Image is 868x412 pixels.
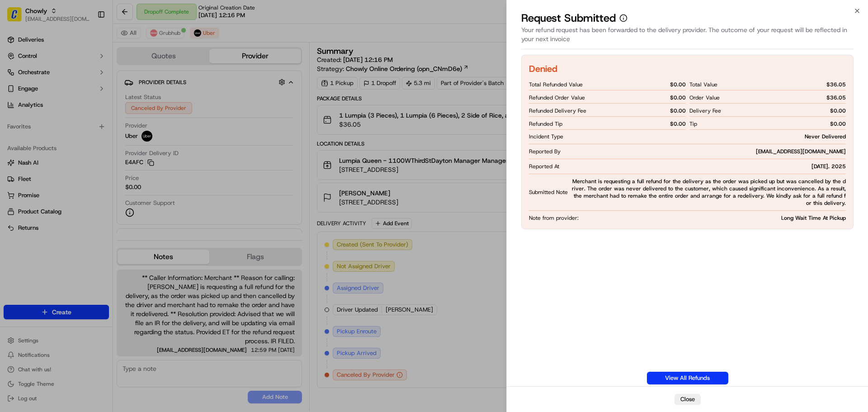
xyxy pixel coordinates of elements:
[675,394,701,405] button: Close
[529,189,568,196] span: Submitted Note
[811,163,846,170] span: [DATE]. 2025
[805,133,846,140] span: Never Delivered
[529,148,561,155] span: Reported By
[670,81,686,88] span: $ 0.00
[781,214,846,222] span: Long Wait Time At Pickup
[647,372,728,384] a: View All Refunds
[756,148,846,155] span: [EMAIL_ADDRESS][DOMAIN_NAME]
[826,94,846,101] span: $ 36.05
[689,94,720,101] span: Order Value
[670,94,686,101] span: $ 0.00
[670,120,686,128] span: $ 0.00
[529,214,579,222] span: Note from provider:
[529,107,586,114] span: Refunded Delivery Fee
[529,62,557,75] h2: Denied
[830,120,846,128] span: $ 0.00
[689,120,697,128] span: Tip
[571,178,846,207] span: Merchant is requesting a full refund for the delivery as the order was picked up but was cancelle...
[689,107,721,114] span: Delivery Fee
[670,107,686,114] span: $ 0.00
[521,11,616,25] p: Request Submitted
[521,25,854,49] div: Your refund request has been forwarded to the delivery provider. The outcome of your request will...
[529,120,562,128] span: Refunded Tip
[529,81,583,88] span: Total Refunded Value
[826,81,846,88] span: $ 36.05
[830,107,846,114] span: $ 0.00
[529,163,559,170] span: Reported At
[689,81,717,88] span: Total Value
[529,94,585,101] span: Refunded Order Value
[529,133,563,140] span: Incident Type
